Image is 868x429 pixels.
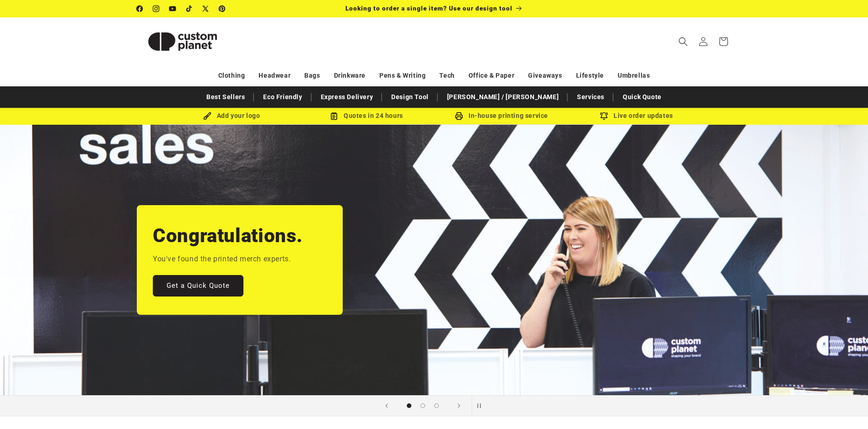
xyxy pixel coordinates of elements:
[673,32,693,52] summary: Search
[402,399,416,413] button: Load slide 1 of 3
[345,5,512,12] span: Looking to order a single item? Use our design tool
[316,89,378,105] a: Express Delivery
[153,223,303,248] h2: Congratulations.
[600,112,608,120] img: Order updates
[455,112,463,120] img: In-house printing
[449,396,469,416] button: Next slide
[434,110,569,122] div: In-house printing service
[153,275,243,297] a: Get a Quick Quote
[528,68,562,84] a: Giveaways
[299,110,434,122] div: Quotes in 24 hours
[259,89,307,105] a: Eco Friendly
[572,89,609,105] a: Services
[133,17,232,65] a: Custom Planet
[442,89,563,105] a: [PERSON_NAME] / [PERSON_NAME]
[576,68,604,84] a: Lifestyle
[203,112,211,120] img: Brush Icon
[137,21,228,62] img: Custom Planet
[153,253,291,266] p: You've found the printed merch experts.
[569,110,704,122] div: Live order updates
[377,396,397,416] button: Previous slide
[387,89,433,105] a: Design Tool
[472,396,492,416] button: Pause slideshow
[259,68,291,84] a: Headwear
[618,89,666,105] a: Quick Quote
[330,112,338,120] img: Order Updates Icon
[439,68,454,84] a: Tech
[334,68,366,84] a: Drinkware
[304,68,320,84] a: Bags
[218,68,245,84] a: Clothing
[202,89,249,105] a: Best Sellers
[618,68,650,84] a: Umbrellas
[469,68,514,84] a: Office & Paper
[164,110,299,122] div: Add your logo
[379,68,426,84] a: Pens & Writing
[430,399,443,413] button: Load slide 3 of 3
[416,399,430,413] button: Load slide 2 of 3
